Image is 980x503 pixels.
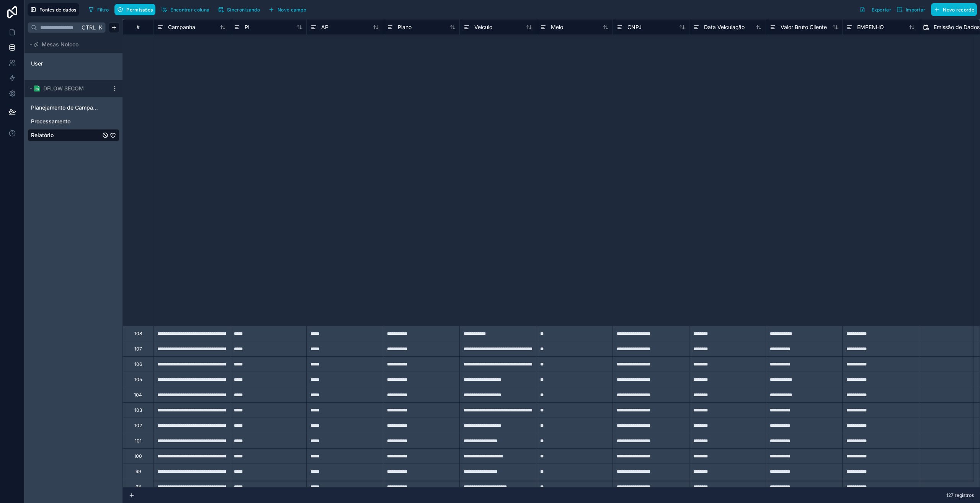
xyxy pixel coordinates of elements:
[134,423,142,428] font: 102
[134,407,142,413] font: 103
[137,24,140,30] font: #
[134,453,142,459] font: 100
[28,3,79,16] button: Fontes de dados
[43,85,84,92] font: DFLOW SECOM
[946,492,974,498] font: 127 registros
[99,24,103,31] font: K
[278,7,306,13] font: Novo campo
[245,24,250,30] font: PI
[872,7,891,13] font: Exportar
[28,102,119,114] div: Planejamento de Campanha
[943,7,974,13] font: Novo recorde
[134,331,142,337] div: 108
[215,4,266,15] a: Sincronizando
[126,7,153,13] font: Permissões
[474,24,492,30] font: Veículo
[114,4,155,15] button: Permissões
[934,24,980,30] font: Emissão de Dados
[39,7,77,13] font: Fontes de dados
[931,3,977,16] button: Novo recorde
[134,361,142,367] font: 106
[781,24,827,30] font: Valor Bruto Cliente
[31,118,101,125] a: Processamento
[158,4,212,15] button: Encontrar coluna
[857,24,884,30] font: EMPENHO
[28,129,119,141] div: Relatório
[31,104,101,111] a: Planejamento de Campanha
[97,7,109,13] font: Filtro
[28,115,119,128] div: Processamento
[31,131,54,139] span: Relatório
[31,118,70,125] span: Processamento
[398,24,412,30] font: Plano
[28,57,119,70] div: Usuário
[136,484,141,490] font: 98
[85,4,112,15] button: Filtro
[134,392,142,398] font: 104
[894,3,928,16] button: Importar
[906,7,925,13] font: Importar
[857,3,894,16] button: Exportar
[551,24,563,30] font: Meio
[321,24,328,30] font: AP
[28,83,109,94] button: Logotipo do Planilhas GoogleDFLOW SECOM
[704,24,745,30] font: Data Veiculação
[31,60,93,67] a: User
[42,41,78,48] font: Mesas Noloco
[114,4,158,15] a: Permissões
[28,39,115,50] button: Mesas Noloco
[266,4,309,15] button: Novo campo
[627,24,642,30] font: CNPJ
[135,438,142,444] font: 101
[34,85,40,92] img: Logotipo do Planilhas Google
[31,60,43,67] span: User
[168,24,195,30] font: Campanha
[134,377,142,382] font: 105
[136,469,141,474] font: 99
[928,3,977,16] a: Novo recorde
[134,346,142,352] div: 107
[215,4,263,15] button: Sincronizando
[227,7,260,13] font: Sincronizando
[82,24,96,31] font: Ctrl
[31,131,101,139] a: Relatório
[170,7,209,13] font: Encontrar coluna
